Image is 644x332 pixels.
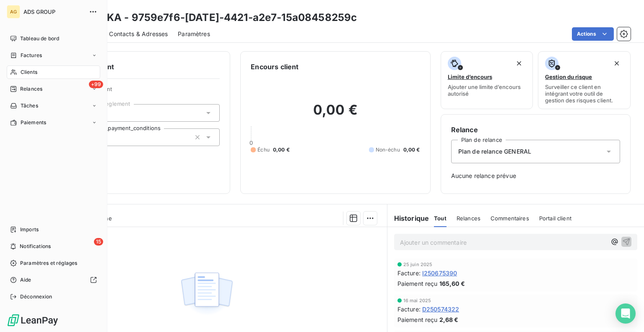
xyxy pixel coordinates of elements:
span: Notifications [20,243,51,250]
a: Aide [7,273,100,287]
h6: Informations client [51,62,220,72]
span: Paiements [21,119,46,126]
span: 25 juin 2025 [403,262,433,267]
span: Propriétés Client [68,86,220,97]
span: Tâches [21,102,38,110]
span: Surveiller ce client en intégrant votre outil de gestion des risques client. [545,84,623,104]
span: Portail client [539,215,571,222]
span: Commentaires [491,215,529,222]
span: 165,60 € [439,279,465,288]
button: Actions [572,27,614,41]
span: Aide [20,276,31,284]
span: Plan de relance GENERAL [458,147,531,156]
span: +99 [89,81,103,88]
h2: 0,00 € [251,102,420,127]
span: Paramètres et réglages [20,259,77,267]
span: 15 [94,238,103,246]
span: 0,00 € [273,146,290,154]
span: Tout [434,215,447,222]
button: Gestion du risqueSurveiller ce client en intégrant votre outil de gestion des risques client. [538,51,631,109]
span: D250574322 [422,305,460,314]
span: Ajouter une limite d’encours autorisé [448,84,526,97]
span: Relances [457,215,480,222]
h6: Relance [451,125,620,135]
span: 16 mai 2025 [403,298,431,303]
span: Non-échu [376,146,400,154]
span: Paramètres [178,30,210,38]
h6: Historique [387,213,429,223]
div: Open Intercom Messenger [615,303,636,324]
span: 2,68 € [439,315,459,324]
h6: Encours client [251,62,299,72]
span: 0 [249,139,253,146]
button: Limite d’encoursAjouter une limite d’encours autorisé [441,51,533,109]
span: Échu [257,146,270,154]
span: Facture : [397,269,421,277]
span: Déconnexion [20,293,52,301]
span: Contacts & Adresses [109,30,168,38]
span: Relances [20,85,42,93]
span: Paiement reçu [397,279,438,288]
span: Facture : [397,305,421,314]
span: Aucune relance prévue [451,172,620,180]
input: Ajouter une valeur [104,133,111,141]
span: 0,00 € [403,146,420,154]
span: Gestion du risque [545,73,592,80]
span: Factures [21,52,42,59]
img: Logo LeanPay [7,314,59,327]
span: Paiement reçu [397,315,438,324]
span: Tableau de bord [20,35,59,42]
div: AG [7,5,20,18]
h3: CEFERKA - 9759e7f6-[DATE]-4421-a2e7-15a08458259c [74,10,357,25]
span: Imports [20,226,39,233]
img: Empty state [180,268,234,320]
span: Clients [21,68,37,76]
span: I250675390 [422,269,457,277]
span: Limite d’encours [448,73,492,80]
span: ADS GROUP [23,8,84,15]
